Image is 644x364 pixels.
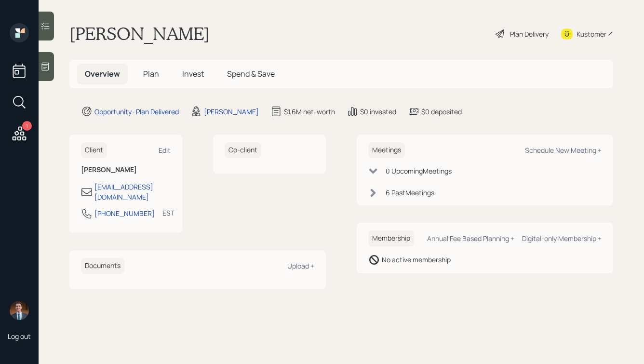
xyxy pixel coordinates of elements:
[162,208,174,218] div: EST
[182,68,204,79] span: Invest
[225,142,261,158] h6: Co-client
[421,107,462,117] div: $0 deposited
[360,107,396,117] div: $0 invested
[69,23,210,44] h1: [PERSON_NAME]
[227,68,275,79] span: Spend & Save
[386,188,434,198] div: 6 Past Meeting s
[94,208,155,218] div: [PHONE_NUMBER]
[386,166,452,176] div: 0 Upcoming Meeting s
[159,146,171,155] div: Edit
[577,29,606,39] div: Kustomer
[85,68,120,79] span: Overview
[368,142,405,158] h6: Meetings
[284,107,335,117] div: $1.6M net-worth
[510,29,549,39] div: Plan Delivery
[94,107,179,117] div: Opportunity · Plan Delivered
[368,230,414,246] h6: Membership
[81,166,171,174] h6: [PERSON_NAME]
[10,301,29,320] img: hunter_neumayer.jpg
[427,234,514,243] div: Annual Fee Based Planning +
[8,332,31,341] div: Log out
[94,182,171,202] div: [EMAIL_ADDRESS][DOMAIN_NAME]
[522,234,602,243] div: Digital-only Membership +
[22,121,32,131] div: 1
[81,258,124,274] h6: Documents
[525,146,602,155] div: Schedule New Meeting +
[143,68,159,79] span: Plan
[287,261,314,270] div: Upload +
[204,107,259,117] div: [PERSON_NAME]
[81,142,107,158] h6: Client
[382,255,451,265] div: No active membership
